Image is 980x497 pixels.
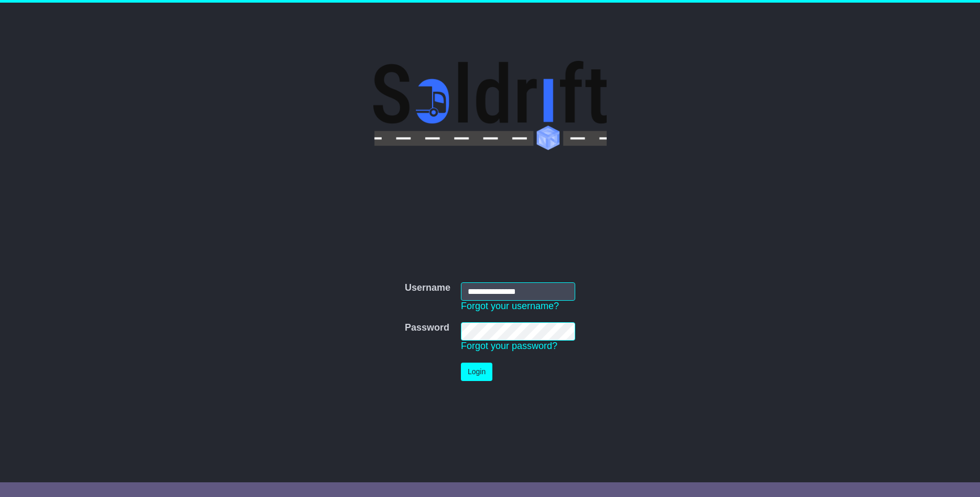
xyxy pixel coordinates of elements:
[461,301,559,311] a: Forgot your username?
[461,341,557,351] a: Forgot your password?
[461,363,492,381] button: Login
[373,61,607,150] img: Soldrift Pty Ltd
[405,322,449,334] label: Password
[405,282,450,294] label: Username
